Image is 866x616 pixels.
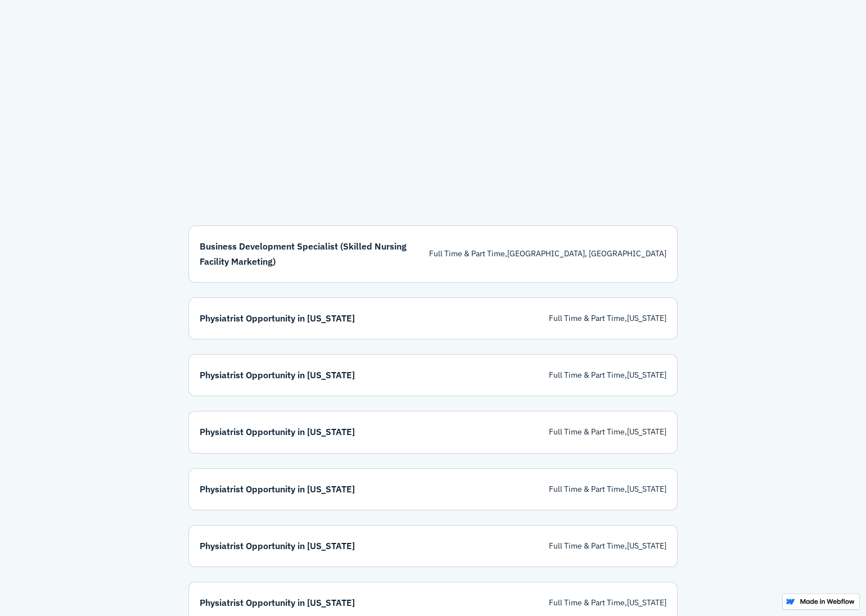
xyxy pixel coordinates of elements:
[627,538,666,554] div: [US_STATE]
[625,311,627,326] div: ,
[549,482,625,497] div: Full Time & Part Time
[188,468,678,510] a: Physiatrist Opportunity in [US_STATE]Full Time & Part Time,[US_STATE]
[627,424,666,440] div: [US_STATE]
[505,246,507,261] div: ,
[627,595,666,610] div: [US_STATE]
[800,599,855,604] img: Made in Webflow
[549,311,625,326] div: Full Time & Part Time
[200,424,540,440] div: Physiatrist Opportunity in [US_STATE]
[188,225,678,283] a: Business Development Specialist (Skilled Nursing Facility Marketing)Full Time & Part Time,[GEOGRA...
[200,482,540,497] div: Physiatrist Opportunity in [US_STATE]
[188,354,678,396] a: Physiatrist Opportunity in [US_STATE]Full Time & Part Time,[US_STATE]
[625,368,627,383] div: ,
[200,595,540,610] div: Physiatrist Opportunity in [US_STATE]
[200,239,420,269] div: Business Development Specialist (Skilled Nursing Facility Marketing)
[188,411,678,453] a: Physiatrist Opportunity in [US_STATE]Full Time & Part Time,[US_STATE]
[200,538,540,554] div: Physiatrist Opportunity in [US_STATE]
[625,424,627,440] div: ,
[549,424,625,440] div: Full Time & Part Time
[625,482,627,497] div: ,
[549,368,625,383] div: Full Time & Part Time
[188,525,678,567] a: Physiatrist Opportunity in [US_STATE]Full Time & Part Time,[US_STATE]
[549,538,625,554] div: Full Time & Part Time
[200,368,540,383] div: Physiatrist Opportunity in [US_STATE]
[507,246,666,261] div: [GEOGRAPHIC_DATA], [GEOGRAPHIC_DATA]
[627,368,666,383] div: [US_STATE]
[429,246,505,261] div: Full Time & Part Time
[200,311,540,326] div: Physiatrist Opportunity in [US_STATE]
[625,595,627,610] div: ,
[627,482,666,497] div: [US_STATE]
[627,311,666,326] div: [US_STATE]
[625,538,627,554] div: ,
[188,297,678,339] a: Physiatrist Opportunity in [US_STATE]Full Time & Part Time,[US_STATE]
[549,595,625,610] div: Full Time & Part Time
